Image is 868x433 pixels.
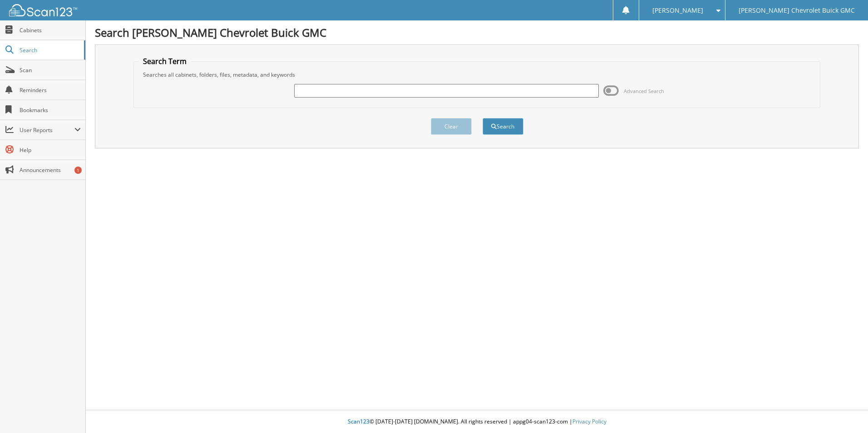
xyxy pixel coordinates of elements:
div: © [DATE]-[DATE] [DOMAIN_NAME]. All rights reserved | appg04-scan123-com | [86,411,868,433]
span: Reminders [20,86,81,94]
span: [PERSON_NAME] Chevrolet Buick GMC [739,8,855,13]
button: Search [483,118,523,135]
img: scan123-logo-white.svg [9,4,77,16]
div: Searches all cabinets, folders, files, metadata, and keywords [138,71,815,79]
span: Cabinets [20,26,81,34]
div: 1 [74,167,82,174]
button: Clear [431,118,472,135]
span: Search [20,46,79,54]
span: Scan [20,66,81,74]
span: Announcements [20,166,81,174]
span: Bookmarks [20,106,81,114]
span: User Reports [20,126,74,134]
iframe: Chat Widget [823,389,868,433]
h1: Search [PERSON_NAME] Chevrolet Buick GMC [95,25,859,40]
span: [PERSON_NAME] [652,8,703,13]
span: Scan123 [348,418,370,425]
a: Privacy Policy [572,418,607,425]
span: Help [20,146,81,154]
legend: Search Term [138,56,191,66]
span: Advanced Search [624,88,664,94]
